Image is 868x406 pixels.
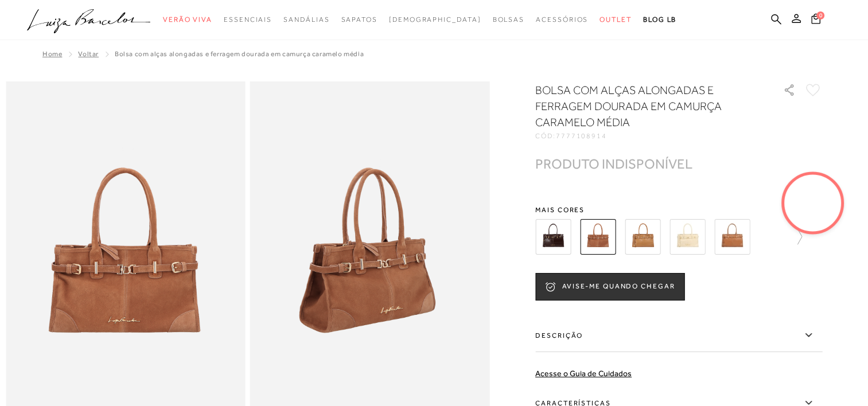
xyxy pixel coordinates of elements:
[535,206,822,213] span: Mais cores
[389,15,481,24] span: [DEMOGRAPHIC_DATA]
[283,9,329,30] a: categoryNavScreenReaderText
[670,219,705,255] img: BOLSA MÉDIA EM COURO BEGE NATA COM FIVELA DOURADA
[115,50,364,58] span: BOLSA COM ALÇAS ALONGADAS E FERRAGEM DOURADA EM CAMURÇA CARAMELO MÉDIA
[492,15,524,24] span: Bolsas
[556,132,607,140] span: 7777108914
[535,319,822,352] label: Descrição
[600,15,632,24] span: Outlet
[535,219,571,255] img: BOLSA CAFÉ COM ALÇAS ALONGADAS E FERRAGEM DOURADA EM VERNIZ GRANDE
[492,9,524,30] a: categoryNavScreenReaderText
[163,9,212,30] a: categoryNavScreenReaderText
[808,13,824,28] button: 0
[816,11,824,19] span: 0
[224,9,272,30] a: categoryNavScreenReaderText
[600,9,632,30] a: categoryNavScreenReaderText
[535,82,750,130] h1: BOLSA COM ALÇAS ALONGADAS E FERRAGEM DOURADA EM CAMURÇA CARAMELO MÉDIA
[42,50,62,58] a: Home
[341,9,377,30] a: categoryNavScreenReaderText
[163,15,212,24] span: Verão Viva
[224,15,272,24] span: Essenciais
[643,9,676,30] a: BLOG LB
[536,9,588,30] a: categoryNavScreenReaderText
[535,369,632,378] a: Acesse o Guia de Cuidados
[535,132,765,139] div: CÓD:
[714,219,750,255] img: BOLSA MÉDIA EM COURO CARAMELO COM FIVELA DOURADA
[283,15,329,24] span: Sandálias
[625,219,660,255] img: BOLSA MÉDIA EM COURO BEGE ARGILA COM FIVELA DOURADA
[536,15,588,24] span: Acessórios
[78,50,99,58] a: Voltar
[341,15,377,24] span: Sapatos
[535,273,684,300] button: AVISE-ME QUANDO CHEGAR
[643,15,676,24] span: BLOG LB
[535,158,692,170] div: PRODUTO INDISPONÍVEL
[389,9,481,30] a: noSubCategoriesText
[580,219,616,255] img: BOLSA COM ALÇAS ALONGADAS E FERRAGEM DOURADA EM CAMURÇA CARAMELO MÉDIA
